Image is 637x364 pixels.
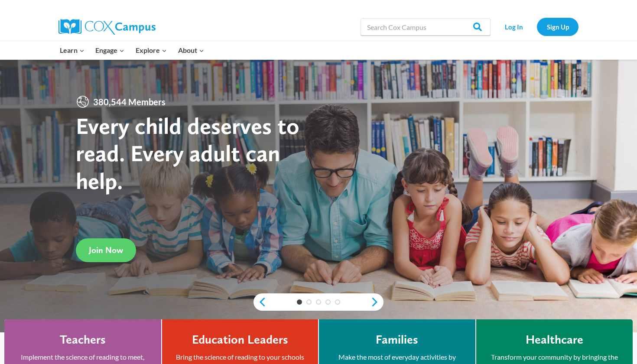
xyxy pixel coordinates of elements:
h4: Healthcare [526,332,583,347]
a: Log In [495,18,533,36]
a: 3 [316,299,321,305]
a: Sign Up [537,18,578,36]
a: Join Now [76,238,136,262]
span: Join Now [89,245,123,255]
span: Explore [136,45,167,56]
div: content slider buttons [253,293,383,311]
img: Cox Campus [58,19,156,35]
a: 1 [297,299,302,305]
a: next [370,297,383,307]
nav: Secondary Navigation [495,18,578,36]
a: previous [253,297,266,307]
span: About [178,45,204,56]
span: Learn [60,45,84,56]
h4: Families [376,332,418,347]
h4: Teachers [60,332,106,347]
span: 380,544 Members [90,95,169,109]
nav: Primary Navigation [54,41,209,59]
a: 5 [335,299,340,305]
h4: Education Leaders [192,332,288,347]
a: 2 [306,299,312,305]
span: Engage [95,45,124,56]
strong: Every child deserves to read. Every adult can help. [76,112,299,195]
input: Search Cox Campus [361,18,491,36]
a: 4 [325,299,331,305]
